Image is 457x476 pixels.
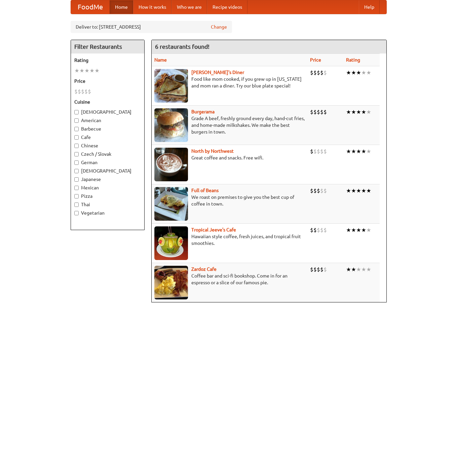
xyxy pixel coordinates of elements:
[317,187,320,194] li: $
[172,0,207,14] a: Who we are
[133,0,172,14] a: How it works
[191,266,217,272] b: Zardoz Cafe
[191,70,244,75] a: [PERSON_NAME]'s Diner
[191,188,219,193] a: Full of Beans
[320,266,323,273] li: $
[320,148,323,155] li: $
[366,226,371,234] li: ★
[351,69,356,76] li: ★
[313,266,317,273] li: $
[317,148,320,155] li: $
[74,184,141,191] label: Mexican
[351,148,356,155] li: ★
[74,211,79,215] input: Vegetarian
[81,88,84,95] li: $
[356,226,361,234] li: ★
[361,266,366,273] li: ★
[313,226,317,234] li: $
[320,108,323,116] li: $
[74,117,141,124] label: American
[351,226,356,234] li: ★
[361,108,366,116] li: ★
[323,266,327,273] li: $
[71,40,144,53] h4: Filter Restaurants
[71,0,110,14] a: FoodMe
[154,57,167,63] a: Name
[74,210,141,216] label: Vegetarian
[310,57,321,63] a: Price
[351,187,356,194] li: ★
[361,69,366,76] li: ★
[74,67,79,74] li: ★
[317,108,320,116] li: $
[310,187,313,194] li: $
[356,148,361,155] li: ★
[351,266,356,273] li: ★
[74,127,79,131] input: Barbecue
[74,159,141,166] label: German
[154,272,305,286] p: Coffee bar and sci-fi bookshop. Come in for an espresso or a slice of our famous pie.
[84,67,89,74] li: ★
[361,148,366,155] li: ★
[320,69,323,76] li: $
[74,142,141,149] label: Chinese
[88,88,91,95] li: $
[74,78,141,84] h5: Price
[74,177,79,182] input: Japanese
[323,108,327,116] li: $
[323,69,327,76] li: $
[74,135,79,140] input: Cafe
[74,152,79,156] input: Czech / Slovak
[74,193,141,199] label: Pizza
[74,169,79,173] input: [DEMOGRAPHIC_DATA]
[313,108,317,116] li: $
[356,187,361,194] li: ★
[310,108,313,116] li: $
[74,186,79,190] input: Mexican
[320,226,323,234] li: $
[74,194,79,198] input: Pizza
[155,43,210,50] ng-pluralize: 6 restaurants found!
[154,154,305,161] p: Great coffee and snacks. Free wifi.
[356,69,361,76] li: ★
[74,118,79,123] input: American
[313,69,317,76] li: $
[366,187,371,194] li: ★
[366,148,371,155] li: ★
[346,69,351,76] li: ★
[154,69,188,103] img: sallys.jpg
[79,67,84,74] li: ★
[154,115,305,135] p: Grade A beef, freshly ground every day, hand-cut fries, and home-made milkshakes. We make the bes...
[74,203,79,207] input: Thai
[74,151,141,157] label: Czech / Slovak
[71,21,232,33] div: Deliver to: [STREET_ADDRESS]
[78,88,81,95] li: $
[89,67,94,74] li: ★
[310,148,313,155] li: $
[310,226,313,234] li: $
[310,69,313,76] li: $
[356,266,361,273] li: ★
[154,76,305,89] p: Food like mom cooked, if you grew up in [US_STATE] and mom ran a diner. Try our blue plate special!
[346,187,351,194] li: ★
[74,134,141,141] label: Cafe
[154,226,188,260] img: jeeves.jpg
[313,148,317,155] li: $
[74,110,79,114] input: [DEMOGRAPHIC_DATA]
[323,226,327,234] li: $
[346,266,351,273] li: ★
[154,194,305,207] p: We roast on premises to give you the best cup of coffee in town.
[346,226,351,234] li: ★
[74,144,79,148] input: Chinese
[154,187,188,221] img: beans.jpg
[323,187,327,194] li: $
[84,88,88,95] li: $
[191,227,236,232] a: Tropical Jeeve's Cafe
[191,109,215,114] a: Burgerama
[346,57,360,63] a: Rating
[346,108,351,116] li: ★
[154,108,188,142] img: burgerama.jpg
[154,233,305,247] p: Hawaiian style coffee, fresh juices, and tropical fruit smoothies.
